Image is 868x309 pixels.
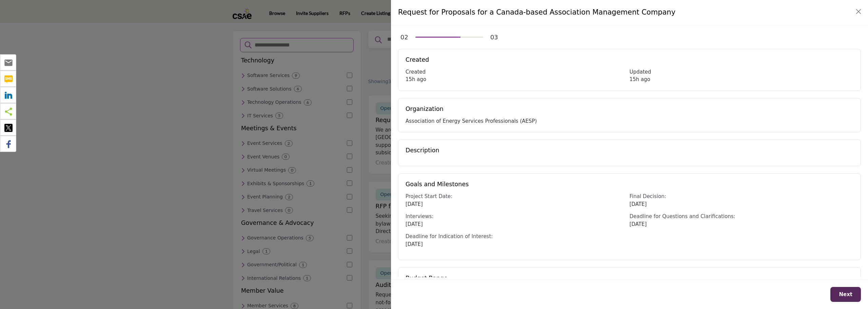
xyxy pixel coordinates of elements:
[406,117,853,125] div: Association of Energy Services Professionals (AESP)
[406,233,630,240] div: Deadline for Indication of Interest:
[406,241,423,247] span: [DATE]
[406,213,630,220] div: Interviews:
[630,201,647,207] span: [DATE]
[406,181,853,188] h5: Goals and Milestones
[400,33,408,42] div: 02
[630,221,647,227] span: [DATE]
[830,287,861,302] button: Next
[398,7,675,18] h4: Request for Proposals for a Canada-based Association Management Company
[406,275,853,282] h5: Budget Range
[630,76,650,82] span: 15h ago
[490,33,498,42] div: 03
[854,7,863,16] button: Close
[630,213,854,220] div: Deadline for Questions and Clarifications:
[839,291,852,297] span: Next
[406,56,853,63] h5: Created
[406,221,423,227] span: [DATE]
[406,193,630,200] div: Project Start Date:
[406,201,423,207] span: [DATE]
[406,76,426,82] span: 15h ago
[406,105,853,113] h5: Organization
[630,193,854,200] div: Final Decision:
[406,69,426,75] span: Created
[406,147,853,154] h5: Description
[630,69,651,75] span: Updated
